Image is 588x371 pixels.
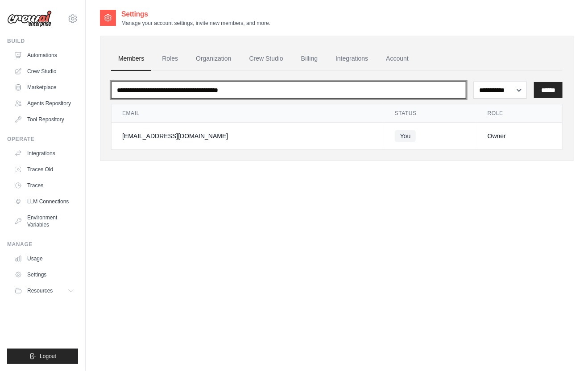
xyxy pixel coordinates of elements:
span: You [395,130,416,142]
a: Agents Repository [11,96,78,111]
div: Manage [7,241,78,248]
h2: Settings [121,9,270,20]
a: Billing [294,47,325,71]
a: Settings [11,268,78,282]
a: Organization [189,47,238,71]
a: LLM Connections [11,194,78,209]
th: Role [477,104,562,123]
a: Crew Studio [242,47,290,71]
a: Roles [155,47,185,71]
button: Resources [11,284,78,298]
a: Usage [11,251,78,266]
a: Integrations [11,146,78,161]
div: Owner [488,132,551,140]
img: Logo [7,10,52,27]
th: Status [384,104,477,123]
a: Automations [11,48,78,62]
a: Marketplace [11,80,78,95]
span: Resources [27,287,53,294]
a: Members [111,47,151,71]
p: Manage your account settings, invite new members, and more. [121,20,270,27]
th: Email [112,104,384,123]
span: Logout [40,353,56,360]
a: Integrations [328,47,375,71]
div: [EMAIL_ADDRESS][DOMAIN_NAME] [122,132,373,140]
button: Logout [7,349,78,364]
a: Traces Old [11,162,78,177]
div: Build [7,37,78,45]
a: Traces [11,178,78,193]
a: Account [379,47,416,71]
div: Operate [7,136,78,143]
a: Tool Repository [11,112,78,127]
a: Crew Studio [11,64,78,78]
a: Environment Variables [11,210,78,232]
